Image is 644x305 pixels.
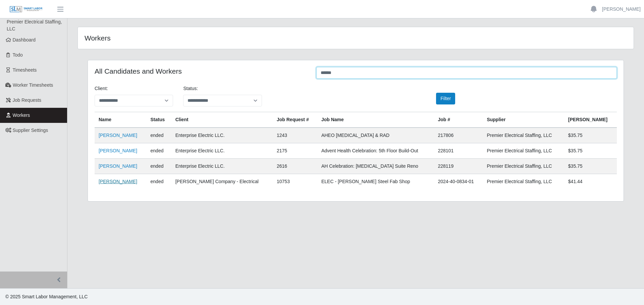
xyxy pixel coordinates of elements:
h4: All Candidates and Workers [95,67,306,75]
a: [PERSON_NAME] [99,148,137,153]
span: Supplier Settings [13,128,48,133]
td: 228101 [434,143,483,159]
td: ended [147,143,171,159]
th: Status [147,112,171,128]
td: ended [147,174,171,189]
label: Client: [95,85,108,92]
span: Timesheets [13,67,37,73]
td: AH Celebration: [MEDICAL_DATA] Suite Reno [317,159,434,174]
span: Todo [13,52,23,58]
span: Dashboard [13,37,36,43]
label: Status: [183,85,198,92]
th: Job Name [317,112,434,128]
a: [PERSON_NAME] [99,179,137,184]
td: Premier Electrical Staffing, LLC [483,143,564,159]
img: SLM Logo [9,6,43,13]
td: $35.75 [564,143,617,159]
td: ended [147,159,171,174]
td: $35.75 [564,159,617,174]
td: Enterprise Electric LLC. [171,159,273,174]
td: ELEC - [PERSON_NAME] Steel Fab Shop [317,174,434,189]
td: [PERSON_NAME] Company - Electrical [171,174,273,189]
a: [PERSON_NAME] [99,163,137,169]
th: Client [171,112,273,128]
td: 217806 [434,128,483,143]
span: Workers [13,112,30,118]
a: [PERSON_NAME] [99,133,137,138]
td: Enterprise Electric LLC. [171,143,273,159]
td: 228119 [434,159,483,174]
th: Supplier [483,112,564,128]
td: Premier Electrical Staffing, LLC [483,128,564,143]
td: AHEO [MEDICAL_DATA] & RAD [317,128,434,143]
td: Advent Health Celebration: 5th Floor Build-Out [317,143,434,159]
td: Enterprise Electric LLC. [171,128,273,143]
span: Premier Electrical Staffing, LLC [7,19,62,31]
td: 2175 [273,143,317,159]
span: Job Requests [13,97,42,103]
span: Worker Timesheets [13,82,53,88]
a: [PERSON_NAME] [602,6,641,13]
h4: Workers [85,34,305,42]
td: 10753 [273,174,317,189]
td: ended [147,128,171,143]
td: Premier Electrical Staffing, LLC [483,159,564,174]
td: 1243 [273,128,317,143]
td: Premier Electrical Staffing, LLC [483,174,564,189]
th: [PERSON_NAME] [564,112,617,128]
td: 2616 [273,159,317,174]
th: Job Request # [273,112,317,128]
th: Name [95,112,147,128]
span: © 2025 Smart Labor Management, LLC [5,294,88,299]
td: $35.75 [564,128,617,143]
th: Job # [434,112,483,128]
td: $41.44 [564,174,617,189]
button: Filter [436,93,455,104]
td: 2024-40-0834-01 [434,174,483,189]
